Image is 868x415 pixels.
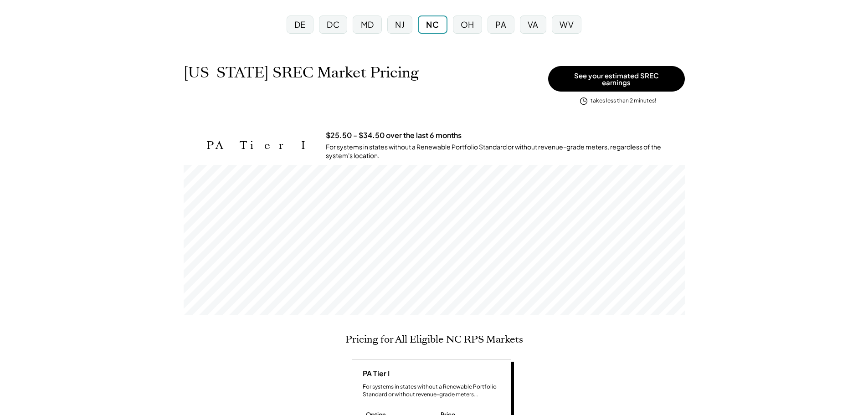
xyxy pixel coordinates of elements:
[326,131,462,140] h3: $25.50 - $34.50 over the last 6 months
[327,19,339,30] div: DC
[528,19,539,30] div: VA
[326,143,685,160] div: For systems in states without a Renewable Portfolio Standard or without revenue-grade meters, reg...
[345,333,523,345] h2: Pricing for All Eligible NC RPS Markets
[363,383,504,399] div: For systems in states without a Renewable Portfolio Standard or without revenue-grade meters...
[294,19,306,30] div: DE
[548,66,685,92] button: See your estimated SREC earnings
[591,97,656,105] div: takes less than 2 minutes!
[495,19,506,30] div: PA
[395,19,405,30] div: NJ
[426,19,439,30] div: NC
[461,19,474,30] div: OH
[206,139,312,152] h2: PA Tier I
[184,64,419,82] h1: [US_STATE] SREC Market Pricing
[361,19,374,30] div: MD
[560,19,574,30] div: WV
[359,369,390,379] div: PA Tier I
